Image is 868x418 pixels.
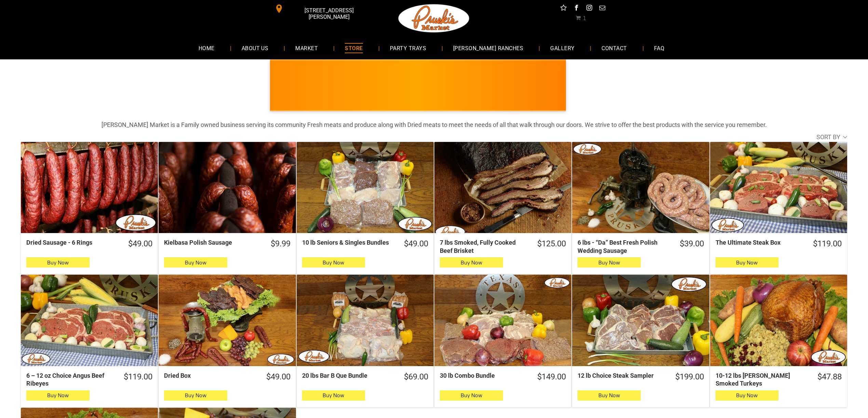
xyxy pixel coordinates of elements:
[434,275,571,366] a: 30 lb Combo Bundle
[572,239,709,255] a: $39.006 lbs - “Da” Best Fresh Polish Wedding Sausage
[164,390,227,401] button: Buy Now
[680,239,704,249] div: $39.00
[302,372,391,379] div: 20 lbs Bar B Que Bundle
[21,142,158,233] a: Dried Sausage - 6 Rings
[302,257,365,268] button: Buy Now
[716,239,800,246] div: The Ultimate Steak Box
[271,239,290,249] div: $9.99
[591,39,637,57] a: CONTACT
[675,372,704,382] div: $199.00
[598,392,620,399] span: Buy Now
[514,90,649,101] span: [PERSON_NAME] MARKET
[26,257,90,268] button: Buy Now
[578,239,667,255] div: 6 lbs - “Da” Best Fresh Polish Wedding Sausage
[572,142,709,233] a: 6 lbs - “Da” Best Fresh Polish Wedding Sausage
[440,257,503,268] button: Buy Now
[101,121,767,128] strong: [PERSON_NAME] Market is a Family owned business serving its community Fresh meats and produce alo...
[440,390,503,401] button: Buy Now
[124,372,152,382] div: $119.00
[572,372,709,382] a: $199.0012 lb Choice Steak Sampler
[559,3,568,14] a: Social network
[159,142,296,233] a: Kielbasa Polish Sausage
[578,390,641,401] button: Buy Now
[578,257,641,268] button: Buy Now
[26,372,111,388] div: 6 – 12 oz Choice Angus Beef Ribeyes
[21,239,158,249] a: $49.00Dried Sausage - 6 Rings
[716,390,779,401] button: Buy Now
[285,39,328,57] a: MARKET
[404,239,428,249] div: $49.00
[578,372,662,379] div: 12 lb Choice Steak Sampler
[716,372,805,388] div: 10-12 lbs [PERSON_NAME] Smoked Turkeys
[297,142,434,233] a: 10 lb Seniors &amp; Singles Bundles
[434,372,571,382] a: $149.0030 lb Combo Bundle
[47,259,69,266] span: Buy Now
[21,372,158,388] a: $119.006 – 12 oz Choice Angus Beef Ribeyes
[159,239,296,249] a: $9.99Kielbasa Polish Sausage
[266,372,290,382] div: $49.00
[302,239,391,246] div: 10 lb Seniors & Singles Bundles
[710,142,847,233] a: The Ultimate Steak Box
[128,239,152,249] div: $49.00
[461,259,482,266] span: Buy Now
[537,239,566,249] div: $125.00
[537,372,566,382] div: $149.00
[572,275,709,366] a: 12 lb Choice Steak Sampler
[440,372,525,379] div: 30 lb Combo Bundle
[231,39,279,57] a: ABOUT US
[21,275,158,366] a: 6 – 12 oz Choice Angus Beef Ribeyes
[335,39,373,57] a: STORE
[185,259,206,266] span: Buy Now
[26,239,116,246] div: Dried Sausage - 6 Rings
[302,390,365,401] button: Buy Now
[164,372,253,379] div: Dried Box
[285,4,373,24] span: [STREET_ADDRESS][PERSON_NAME]
[710,239,847,249] a: $119.00The Ultimate Steak Box
[270,3,375,14] a: [STREET_ADDRESS][PERSON_NAME]
[440,239,525,255] div: 7 lbs Smoked, Fully Cooked Beef Brisket
[736,259,758,266] span: Buy Now
[716,257,779,268] button: Buy Now
[26,390,90,401] button: Buy Now
[323,259,344,266] span: Buy Now
[380,39,436,57] a: PARTY TRAYS
[297,239,434,249] a: $49.0010 lb Seniors & Singles Bundles
[297,372,434,382] a: $69.0020 lbs Bar B Que Bundle
[540,39,585,57] a: GALLERY
[644,39,675,57] a: FAQ
[710,275,847,366] a: 10-12 lbs Pruski&#39;s Smoked Turkeys
[710,372,847,388] a: $47.8810-12 lbs [PERSON_NAME] Smoked Turkeys
[164,257,227,268] button: Buy Now
[159,275,296,366] a: Dried Box
[461,392,482,399] span: Buy Now
[323,392,344,399] span: Buy Now
[598,259,620,266] span: Buy Now
[404,372,428,382] div: $69.00
[47,392,69,399] span: Buy Now
[297,275,434,366] a: 20 lbs Bar B Que Bundle
[817,372,842,382] div: $47.88
[598,3,607,14] a: email
[434,239,571,255] a: $125.007 lbs Smoked, Fully Cooked Beef Brisket
[572,3,581,14] a: facebook
[585,3,594,14] a: instagram
[164,239,258,246] div: Kielbasa Polish Sausage
[813,239,842,249] div: $119.00
[185,392,206,399] span: Buy Now
[188,39,225,57] a: HOME
[434,142,571,233] a: 7 lbs Smoked, Fully Cooked Beef Brisket
[443,39,533,57] a: [PERSON_NAME] RANCHES
[736,392,758,399] span: Buy Now
[159,372,296,382] a: $49.00Dried Box
[583,15,586,21] span: 1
